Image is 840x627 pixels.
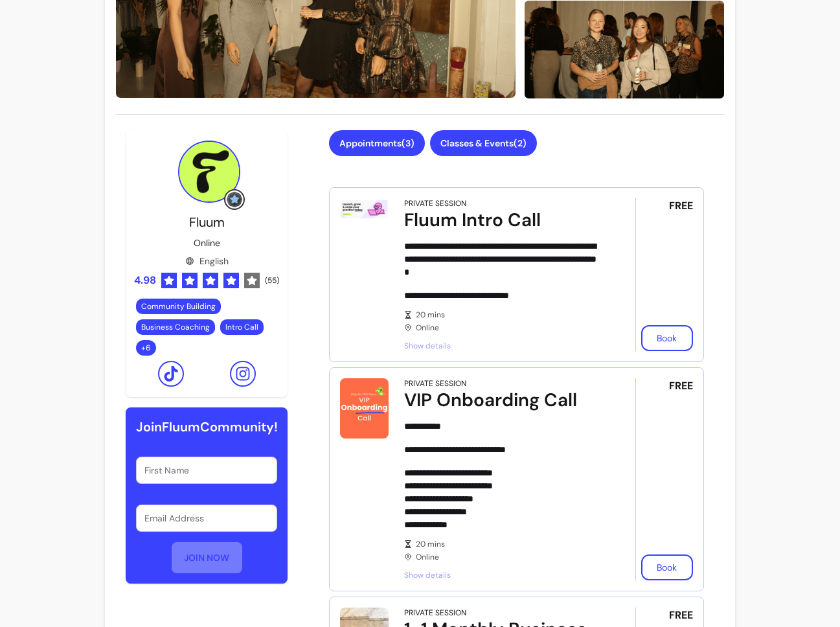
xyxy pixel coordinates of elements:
[404,198,466,209] div: Private Session
[265,275,279,286] span: ( 55 )
[669,378,693,394] span: FREE
[404,209,599,232] div: Fluum Intro Call
[404,608,466,618] div: Private Session
[404,378,466,389] div: Private Session
[144,464,269,477] input: First Name
[416,539,599,549] span: 20 mins
[430,130,537,156] button: Classes & Events(2)
[404,539,599,562] div: Online
[669,608,693,623] span: FREE
[189,214,225,231] span: Fluum
[669,198,693,214] span: FREE
[144,512,269,525] input: Email Address
[329,130,425,156] button: Appointments(3)
[141,301,216,312] span: Community Building
[194,236,220,249] p: Online
[139,343,153,353] span: + 6
[404,570,599,580] span: Show details
[641,554,693,580] button: Book
[340,378,389,439] img: VIP Onboarding Call
[404,389,599,412] div: VIP Onboarding Call
[340,198,389,220] img: Fluum Intro Call
[227,192,242,207] img: Grow
[134,273,156,288] span: 4.98
[141,322,210,332] span: Business Coaching
[136,418,278,436] h6: Join Fluum Community!
[185,255,229,268] div: English
[225,322,258,332] span: Intro Call
[178,141,240,203] img: Provider image
[416,310,599,320] span: 20 mins
[641,325,693,351] button: Book
[404,310,599,333] div: Online
[404,341,599,351] span: Show details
